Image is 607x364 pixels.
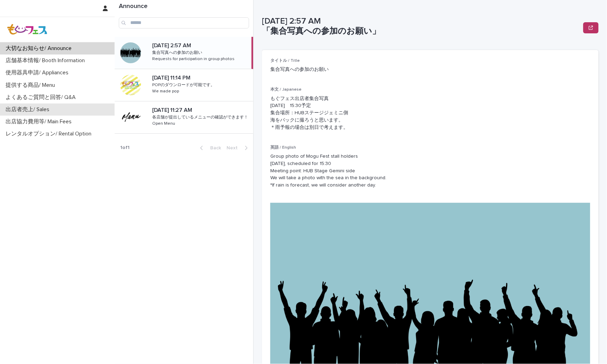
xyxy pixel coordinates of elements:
p: 出店協力費用等/ Main Fees [3,118,77,125]
p: 集合写真への参加のお願い [152,49,204,55]
p: よくあるご質問と回答/ Q&A [3,94,81,101]
p: Requests for participation in group photos [152,55,236,61]
p: 大切なお知らせ/ Announce [3,45,77,52]
span: タイトル / Title [270,59,300,63]
p: [DATE] 11:14 PM [152,73,192,81]
p: We made pop [152,88,180,94]
p: 出店者売上/ Sales [3,106,55,113]
p: 各店舗が提出しているメニューの確認ができます！ [152,114,249,120]
p: Open Menu [152,120,177,126]
p: POPのダウンロードが可能です。 [152,81,216,88]
a: [DATE] 2:57 AM[DATE] 2:57 AM 集合写真への参加のお願い集合写真への参加のお願い Requests for participation in group photosR... [115,37,253,69]
img: Z8gcrWHQVC4NX3Wf4olx [6,23,49,36]
p: 1 of 1 [115,139,135,156]
input: Search [119,17,249,28]
button: Back [195,145,224,151]
p: 集合写真への参加のお願い [270,66,590,73]
a: [DATE] 11:14 PM[DATE] 11:14 PM POPのダウンロードが可能です。POPのダウンロードが可能です。 We made popWe made pop [115,69,253,101]
span: Back [206,146,221,150]
p: [DATE] 2:57 AM [152,41,192,49]
p: 店舗基本情報/ Booth Information [3,57,90,64]
p: 使用器具申請/ Appliances [3,69,74,76]
span: Next [227,146,242,150]
p: もぐフェス出店者集合写真 [DATE] 15:30予定 集合場所：HUBステージジェミニ側 海をバックに撮ろうと思います。 ＊雨予報の場合は別日で考えます。 [270,95,590,131]
p: Group photo of Mogu Fest stall holders [DATE], scheduled for 15:30 Meeting point: HUB Stage Gemin... [270,153,590,189]
button: Next [224,145,253,151]
span: 本文 / Japanese [270,88,302,92]
p: [DATE] 2:57 AM 「集合写真への参加のお願い」 [262,16,581,36]
h1: Announce [119,3,249,10]
p: [DATE] 11:27 AM [152,106,194,114]
a: [DATE] 11:27 AM[DATE] 11:27 AM 各店舗が提出しているメニューの確認ができます！各店舗が提出しているメニューの確認ができます！ Open MenuOpen Menu [115,101,253,134]
p: レンタルオプション/ Rental Option [3,131,97,137]
span: 英語 / English [270,146,296,150]
p: 提供する商品/ Menu [3,82,60,89]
